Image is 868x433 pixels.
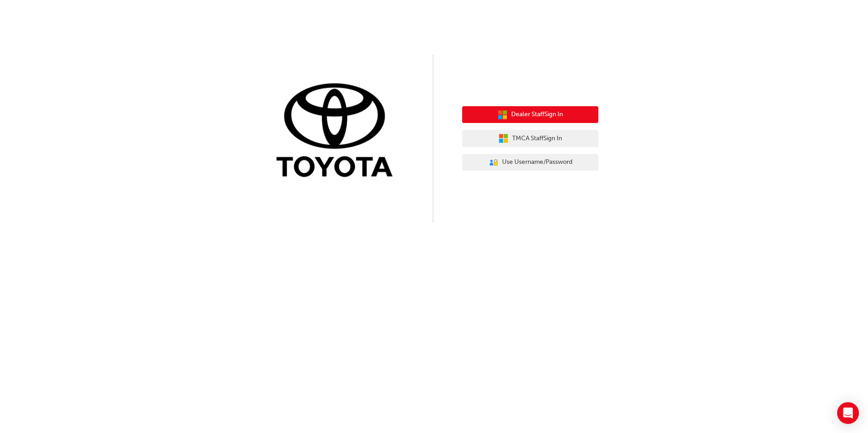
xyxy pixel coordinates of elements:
div: Open Intercom Messenger [837,402,859,424]
span: TMCA Staff Sign In [512,133,562,144]
span: Dealer Staff Sign In [511,109,563,120]
span: Use Username/Password [502,157,572,167]
button: Dealer StaffSign In [462,106,598,123]
button: TMCA StaffSign In [462,130,598,147]
button: Use Username/Password [462,154,598,171]
img: Trak [270,81,406,182]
